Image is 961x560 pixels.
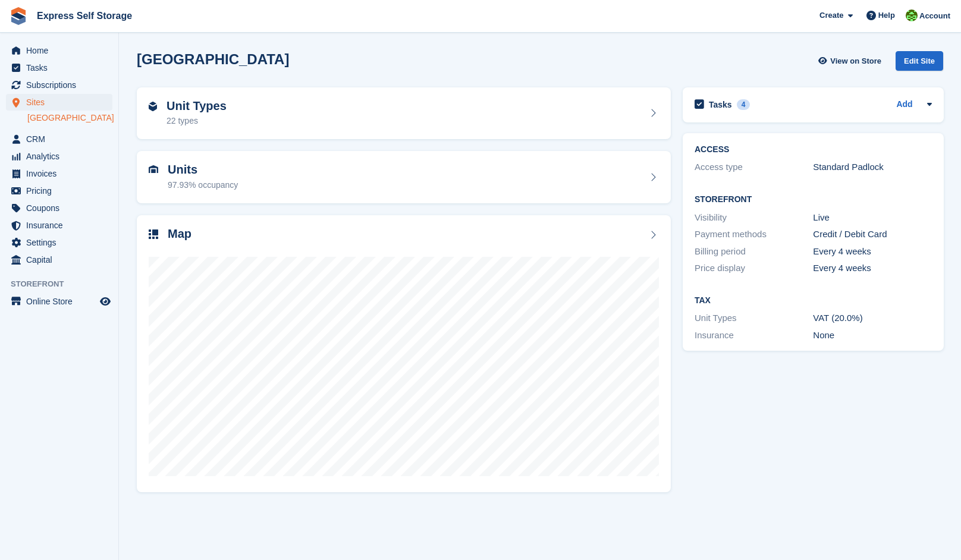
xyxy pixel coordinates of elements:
[6,234,112,251] a: menu
[813,161,931,174] div: Standard Padlock
[6,251,112,268] a: menu
[26,293,98,310] span: Online Store
[168,163,238,177] h2: Units
[819,10,843,21] span: Create
[695,195,932,205] h2: Storefront
[695,262,813,275] div: Price display
[896,98,912,112] a: Add
[695,211,813,225] div: Visibility
[98,294,112,309] a: Preview store
[896,51,943,71] div: Edit Site
[26,165,98,182] span: Invoices
[167,99,227,113] h2: Unit Types
[6,200,112,216] a: menu
[32,6,137,26] a: Express Self Storage
[737,99,750,110] div: 4
[695,161,813,174] div: Access type
[695,312,813,325] div: Unit Types
[6,165,112,182] a: menu
[6,42,112,59] a: menu
[709,99,732,110] h2: Tasks
[26,200,98,216] span: Coupons
[813,211,931,225] div: Live
[149,102,157,111] img: unit-type-icn-2b2737a686de81e16bb02015468b77c625bbabd49415b5ef34ead5e3b44a266d.svg
[26,148,98,165] span: Analytics
[167,115,227,127] div: 22 types
[6,183,112,199] a: menu
[11,278,118,290] span: Storefront
[695,329,813,342] div: Insurance
[26,77,98,93] span: Subscriptions
[813,329,931,342] div: None
[6,293,112,310] a: menu
[26,234,98,251] span: Settings
[26,183,98,199] span: Pricing
[149,229,158,239] img: map-icn-33ee37083ee616e46c38cad1a60f524a97daa1e2b2c8c0bc3eb3415660979fc1.svg
[26,59,98,76] span: Tasks
[137,215,671,493] a: Map
[27,112,112,124] a: [GEOGRAPHIC_DATA]
[816,51,886,71] a: View on Store
[813,228,931,241] div: Credit / Debit Card
[813,312,931,325] div: VAT (20.0%)
[137,51,289,67] h2: [GEOGRAPHIC_DATA]
[26,94,98,111] span: Sites
[695,245,813,259] div: Billing period
[149,165,158,174] img: unit-icn-7be61d7bf1b0ce9d3e12c5938cc71ed9869f7b940bace4675aadf7bd6d80202e.svg
[878,10,895,21] span: Help
[830,55,881,67] span: View on Store
[906,10,918,21] img: Sonia Shah
[6,217,112,234] a: menu
[168,179,238,191] div: 97.93% occupancy
[695,296,932,306] h2: Tax
[695,228,813,241] div: Payment methods
[896,51,943,75] a: Edit Site
[26,217,98,234] span: Insurance
[26,131,98,147] span: CRM
[6,77,112,93] a: menu
[6,131,112,147] a: menu
[6,148,112,165] a: menu
[6,94,112,111] a: menu
[813,245,931,259] div: Every 4 weeks
[919,10,950,22] span: Account
[168,227,191,241] h2: Map
[813,262,931,275] div: Every 4 weeks
[695,145,932,155] h2: ACCESS
[26,251,98,268] span: Capital
[6,59,112,76] a: menu
[137,151,671,203] a: Units 97.93% occupancy
[10,7,27,25] img: stora-icon-8386f47178a22dfd0bd8f6a31ec36ba5ce8667c1dd55bd0f319d3a0aa187defe.svg
[137,87,671,140] a: Unit Types 22 types
[26,42,98,59] span: Home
